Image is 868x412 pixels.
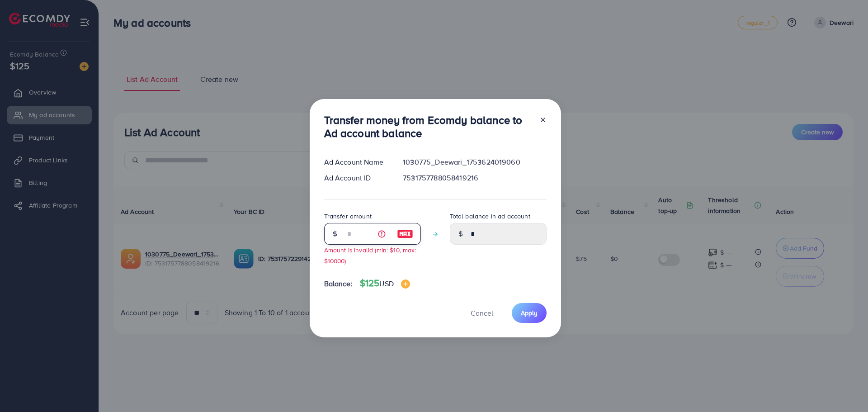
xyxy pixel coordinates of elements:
span: USD [379,279,393,289]
button: Cancel [459,303,505,322]
small: Amount is invalid (min: $10, max: $10000) [324,246,416,265]
span: Cancel [471,308,493,318]
div: 1030775_Deewari_1753624019060 [396,157,553,167]
div: 7531757788058419216 [396,173,553,183]
h4: $125 [360,278,410,289]
label: Transfer amount [324,212,372,221]
div: Ad Account Name [317,157,396,167]
h3: Transfer money from Ecomdy balance to Ad account balance [324,114,532,140]
button: Apply [512,303,547,322]
iframe: Chat [830,371,861,405]
span: Balance: [324,279,353,289]
img: image [397,228,413,239]
img: image [401,279,410,289]
div: Ad Account ID [317,173,396,183]
label: Total balance in ad account [450,212,530,221]
span: Apply [521,308,538,317]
